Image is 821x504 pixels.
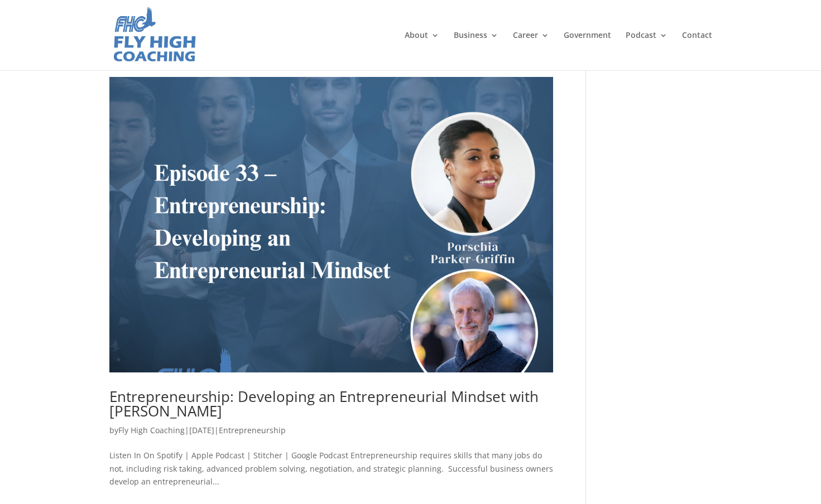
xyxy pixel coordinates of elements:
[219,425,286,435] a: Entrepreneurship
[405,31,439,70] a: About
[682,31,712,70] a: Contact
[454,31,498,70] a: Business
[118,425,185,435] a: Fly High Coaching
[189,425,214,435] span: [DATE]
[112,6,197,65] img: Fly High Coaching
[109,77,553,488] article: Listen In On Spotify | Apple Podcast | Stitcher | Google Podcast Entrepreneurship requires skills...
[109,77,553,372] img: Entrepreneurship: Developing an Entrepreneurial Mindset with David Shriner-Cahn
[109,424,553,445] p: by | |
[626,31,668,70] a: Podcast
[564,31,611,70] a: Government
[513,31,549,70] a: Career
[109,386,539,421] a: Entrepreneurship: Developing an Entrepreneurial Mindset with [PERSON_NAME]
